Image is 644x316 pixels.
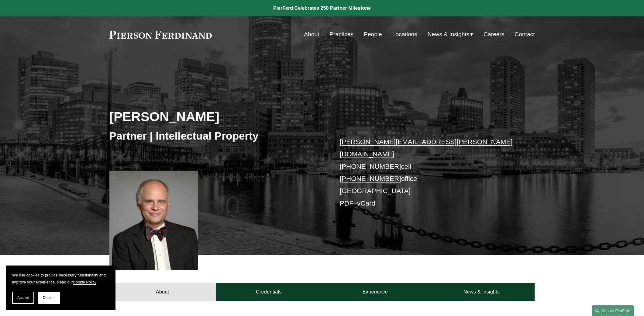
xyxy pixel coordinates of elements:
[592,305,634,316] a: Search this site
[6,266,115,310] section: Cookie banner
[515,29,535,40] a: Contact
[392,29,417,40] a: Locations
[304,29,319,40] a: About
[340,136,517,210] p: cell office [GEOGRAPHIC_DATA] –
[364,29,382,40] a: People
[428,29,474,40] a: folder dropdown
[484,29,504,40] a: Careers
[38,292,60,304] button: Decline
[340,163,401,170] a: [PHONE_NUMBER]
[109,283,216,301] a: About
[329,29,353,40] a: Practices
[340,175,401,182] a: [PHONE_NUMBER]
[428,283,535,301] a: News & Insights
[109,129,322,143] h3: Partner | Intellectual Property
[340,200,353,207] a: PDF
[340,138,513,158] a: [PERSON_NAME][EMAIL_ADDRESS][PERSON_NAME][DOMAIN_NAME]
[216,283,322,301] a: Credentials
[73,280,96,284] a: Cookie Policy
[12,272,109,286] p: We use cookies to provide necessary functionality and improve your experience. Read our .
[428,29,470,40] span: News & Insights
[109,109,322,124] h2: [PERSON_NAME]
[43,296,56,300] span: Decline
[12,292,34,304] button: Accept
[17,296,29,300] span: Accept
[357,200,375,207] a: vCard
[322,283,429,301] a: Experience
